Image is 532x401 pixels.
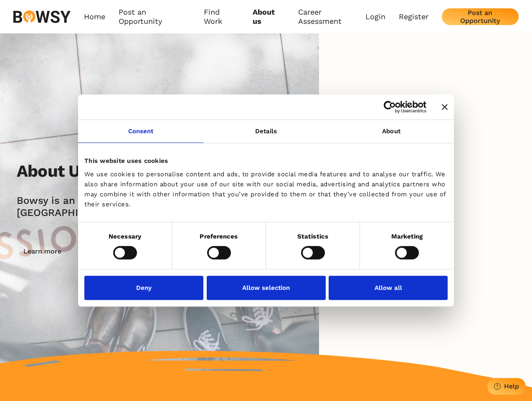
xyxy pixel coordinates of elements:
h2: Bowsy is an award winning Irish tech start-up that is expanding into the [GEOGRAPHIC_DATA] and th... [17,195,403,219]
strong: Necessary [109,233,141,240]
div: We use cookies to personalise content and ads, to provide social media features and to analyse ou... [84,169,448,209]
button: Deny [84,276,203,300]
a: Consent [78,120,203,143]
button: Help [487,378,526,395]
a: About [329,120,454,143]
button: Allow selection [207,276,326,300]
button: Post an Opportunity [442,8,519,25]
div: Learn more [23,247,61,255]
div: Post an Opportunity [448,9,512,25]
button: Close banner [442,104,448,110]
strong: Preferences [200,233,238,240]
h2: About Us [17,161,89,181]
button: Learn more [17,243,68,260]
a: Details [203,120,329,143]
a: Login [365,12,385,21]
strong: Statistics [297,233,328,240]
a: Register [399,12,428,21]
a: Career Assessment [298,8,365,26]
a: Home [84,8,105,26]
img: svg%3e [13,10,71,23]
strong: Marketing [391,233,423,240]
div: This website uses cookies [84,156,448,166]
a: Usercentrics Cookiebot - opens in a new window [353,101,426,113]
div: Help [504,382,519,390]
button: Allow all [329,276,448,300]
